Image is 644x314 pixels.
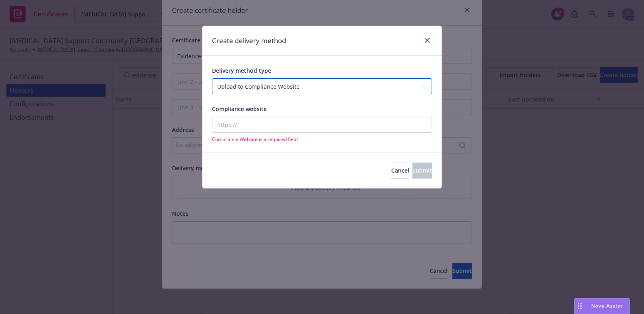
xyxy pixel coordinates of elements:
input: https:// [212,117,432,133]
a: close [422,36,432,45]
span: Delivery method type [212,67,271,74]
h1: Create delivery method [212,36,286,46]
span: Nova Assist [591,302,623,309]
div: Drag to move [575,298,585,314]
span: Cancel [391,167,409,174]
button: Submit [412,163,432,179]
span: Submit [412,167,432,174]
button: Nova Assist [574,298,630,314]
span: Compliance website [212,105,267,113]
span: Compliance Website is a required field [212,136,432,143]
button: Cancel [391,163,409,179]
